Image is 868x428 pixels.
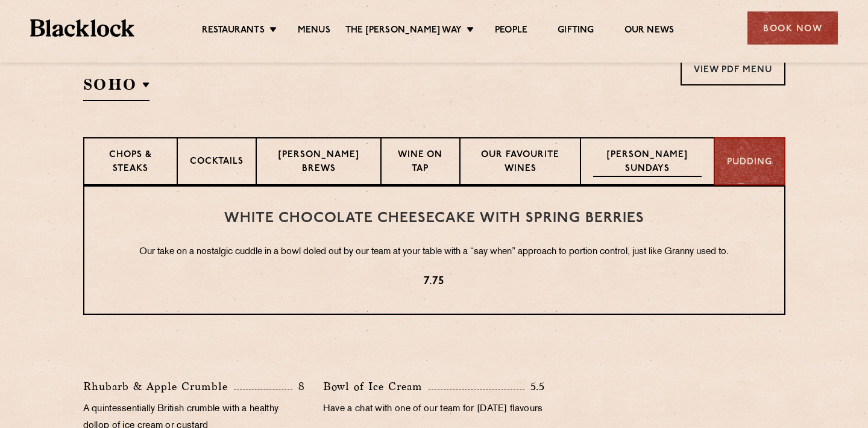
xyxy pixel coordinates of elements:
[108,274,760,290] p: 7.75
[593,149,702,177] p: [PERSON_NAME] Sundays
[298,25,330,38] a: Menus
[747,11,838,45] div: Book Now
[524,379,546,394] p: 5.5
[473,149,568,177] p: Our favourite wines
[83,74,149,101] h2: SOHO
[292,379,305,394] p: 8
[202,25,265,38] a: Restaurants
[727,156,772,170] p: Pudding
[108,211,760,226] h3: White Chocolate Cheesecake with Spring Berries
[269,149,368,177] p: [PERSON_NAME] Brews
[323,401,545,418] p: Have a chat with one of our team for [DATE] flavours
[681,52,785,85] a: View PDF Menu
[190,155,244,170] p: Cocktails
[624,25,675,38] a: Our News
[323,378,429,395] p: Bowl of Ice Cream
[558,25,594,38] a: Gifting
[345,25,462,38] a: The [PERSON_NAME] Way
[108,244,760,260] p: Our take on a nostalgic cuddle in a bowl doled out by our team at your table with a “say when” ap...
[96,149,165,177] p: Chops & Steaks
[394,149,447,177] p: Wine on Tap
[83,378,234,395] p: Rhubarb & Apple Crumble
[30,19,134,37] img: BL_Textured_Logo-footer-cropped.svg
[495,25,527,38] a: People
